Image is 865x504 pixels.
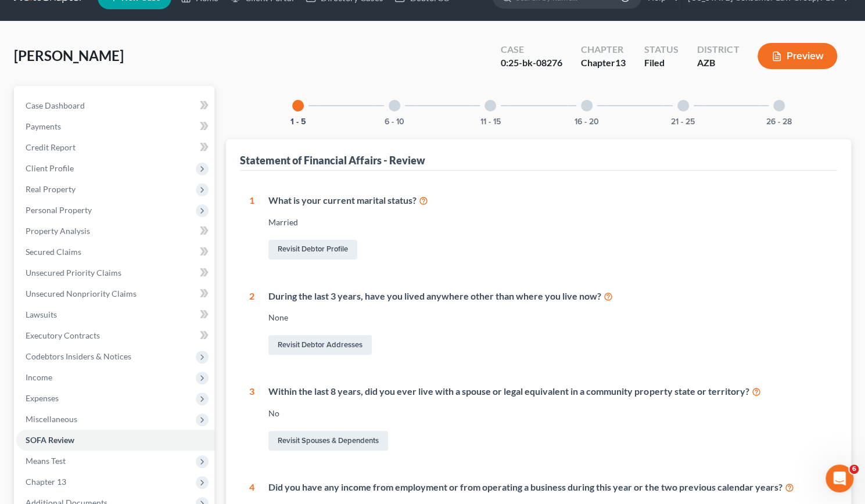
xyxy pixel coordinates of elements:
span: Expenses [26,393,59,403]
span: Secured Claims [26,247,81,257]
a: Revisit Debtor Profile [268,240,357,260]
span: 6 [849,465,859,474]
span: SOFA Review [26,435,74,445]
div: 1 [249,194,254,262]
span: Means Test [26,456,66,466]
a: Revisit Spouses & Dependents [268,431,388,451]
a: Unsecured Nonpriority Claims [16,283,214,304]
button: 11 - 15 [480,118,501,126]
span: Unsecured Nonpriority Claims [26,289,137,298]
span: Client Profile [26,163,74,173]
span: Unsecured Priority Claims [26,268,121,278]
button: 21 - 25 [671,118,695,126]
a: Revisit Debtor Addresses [268,335,372,355]
div: District [697,43,739,56]
span: Income [26,372,52,382]
div: AZB [697,56,739,70]
div: Chapter [581,43,626,56]
span: Real Property [26,184,76,194]
div: Filed [644,56,679,70]
div: None [268,312,828,323]
a: Lawsuits [16,304,214,325]
div: 0:25-bk-08276 [501,56,562,70]
button: 26 - 28 [766,118,792,126]
div: Statement of Financial Affairs - Review [240,153,425,167]
span: Personal Property [26,205,92,215]
div: No [268,408,828,419]
span: [PERSON_NAME] [14,47,124,64]
span: 13 [615,57,626,68]
span: Executory Contracts [26,330,100,340]
a: Property Analysis [16,221,214,242]
div: Case [501,43,562,56]
iframe: Intercom live chat [825,465,853,492]
div: What is your current marital status? [268,194,828,207]
div: During the last 3 years, have you lived anywhere other than where you live now? [268,290,828,303]
div: Did you have any income from employment or from operating a business during this year or the two ... [268,481,828,494]
div: Within the last 8 years, did you ever live with a spouse or legal equivalent in a community prope... [268,385,828,398]
a: Credit Report [16,137,214,158]
a: Case Dashboard [16,95,214,116]
button: Preview [758,43,837,69]
span: Case Dashboard [26,100,85,110]
div: 2 [249,290,254,358]
span: Miscellaneous [26,414,77,424]
span: Codebtors Insiders & Notices [26,351,131,361]
a: SOFA Review [16,430,214,451]
button: 6 - 10 [385,118,404,126]
div: Status [644,43,679,56]
span: Payments [26,121,61,131]
div: Married [268,217,828,228]
span: Chapter 13 [26,477,66,487]
a: Executory Contracts [16,325,214,346]
div: Chapter [581,56,626,70]
span: Lawsuits [26,309,57,319]
div: 3 [249,385,254,453]
a: Unsecured Priority Claims [16,262,214,283]
a: Payments [16,116,214,137]
button: 16 - 20 [575,118,599,126]
span: Property Analysis [26,226,90,236]
span: Credit Report [26,142,76,152]
button: 1 - 5 [290,118,306,126]
a: Secured Claims [16,242,214,262]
